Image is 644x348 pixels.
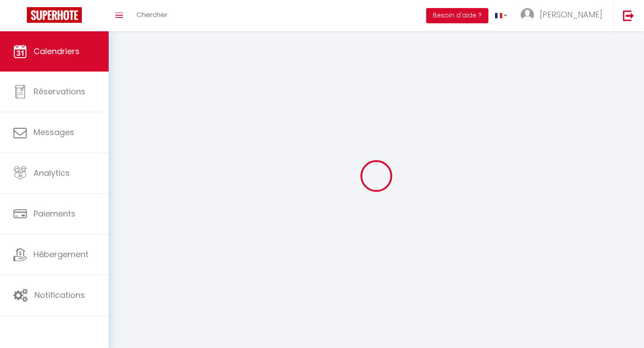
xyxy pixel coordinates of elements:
span: Hébergement [34,249,89,260]
span: Analytics [34,167,70,178]
span: Notifications [34,289,85,301]
span: Paiements [34,208,76,219]
span: [PERSON_NAME] [540,9,602,20]
img: Super Booking [27,7,82,23]
span: Calendriers [34,46,80,57]
img: ... [521,8,534,21]
span: Messages [34,127,74,138]
img: logout [623,10,634,21]
span: Réservations [34,86,85,97]
button: Besoin d'aide ? [426,8,488,23]
span: Chercher [136,10,167,19]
